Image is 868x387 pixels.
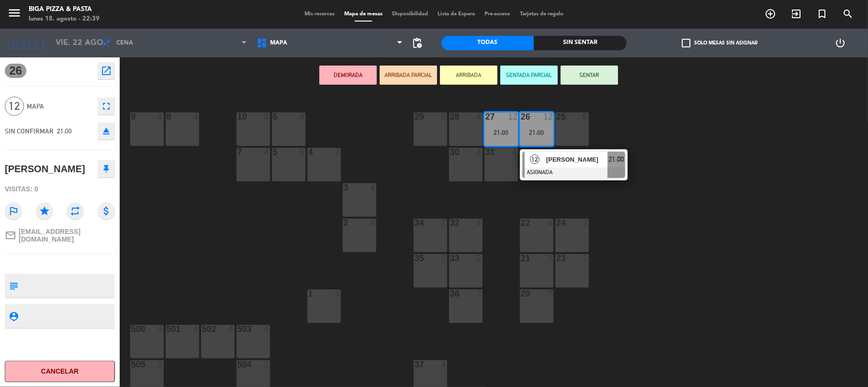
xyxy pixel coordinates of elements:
span: pending_actions [412,37,423,49]
i: exit_to_app [790,8,802,20]
div: 2 [344,219,344,227]
div: 12 [508,112,518,121]
div: 2 [547,254,553,263]
button: open_in_new [98,62,115,79]
label: Solo mesas sin asignar [682,39,757,47]
div: 28 [450,112,451,121]
span: Mapa de mesas [339,11,387,17]
div: 6 [273,112,273,121]
i: add_circle_outline [765,8,776,20]
span: Cena [116,40,133,46]
span: Lista de Espera [433,11,480,17]
div: 2 [158,360,163,369]
div: 4 [476,148,482,156]
button: ARRIBADA PARCIAL [380,66,437,85]
div: 4 [512,148,518,156]
div: 2 [476,254,482,263]
div: 4 [370,183,376,192]
div: 33 [450,254,451,263]
span: [EMAIL_ADDRESS][DOMAIN_NAME] [19,228,115,243]
i: person_pin [8,311,19,321]
div: 27 [485,112,486,121]
div: 4 [158,112,163,121]
div: 5 [273,148,273,156]
div: Visitas: 0 [5,181,115,198]
div: 4 [158,325,163,333]
span: 26 [5,64,26,78]
button: eject [98,122,115,140]
span: check_box_outline_blank [682,39,690,47]
span: 12 [5,97,24,116]
i: mail_outline [5,230,16,241]
i: open_in_new [101,65,112,77]
div: 4 [335,289,340,298]
div: Sin sentar [534,36,627,50]
div: 2 [583,219,588,227]
i: subject [8,280,19,291]
div: 4 [476,219,482,227]
div: 4 [193,325,199,333]
div: 2 [441,112,447,121]
button: SENTADA PARCIAL [500,66,558,85]
div: 6 [583,112,588,121]
div: 25 [556,112,557,121]
div: 2 [583,254,588,263]
div: 505 [131,360,132,369]
div: 500 [131,325,132,333]
span: Tarjetas de regalo [515,11,568,17]
div: 10 [237,112,238,121]
span: 21:00 [57,127,72,135]
div: 8 [167,112,167,121]
span: Mapa [27,101,93,112]
div: 4 [370,219,376,227]
i: turned_in_not [816,8,828,20]
i: arrow_drop_down [82,37,93,49]
div: 4 [299,112,305,121]
div: Biga Pizza & Pasta [29,5,100,14]
i: star [36,202,53,220]
span: 21:00 [609,154,624,165]
div: 21:00 [485,129,518,136]
span: Mapa [270,40,287,46]
i: power_settings_new [834,37,846,49]
i: fullscreen [101,100,112,112]
div: 2 [547,289,553,298]
button: SENTAR [561,66,618,85]
button: DEMORADA [319,66,377,85]
div: 504 [237,360,238,369]
div: [PERSON_NAME] [5,161,85,177]
div: 24 [556,219,557,227]
div: 3 [344,183,344,192]
a: mail_outline[EMAIL_ADDRESS][DOMAIN_NAME] [5,228,115,243]
div: 503 [237,325,238,333]
div: 4 [441,360,447,369]
div: lunes 18. agosto - 22:39 [29,14,100,24]
div: 2 [335,148,340,156]
div: 2 [441,219,447,227]
span: Disponibilidad [387,11,433,17]
div: 4 [476,112,482,121]
button: ARRIBADA [440,66,497,85]
div: 31 [485,148,486,156]
div: 30 [450,148,451,156]
span: 12 [530,155,540,164]
button: fullscreen [98,98,115,115]
div: 12 [543,112,553,121]
i: menu [7,6,22,20]
div: 501 [167,325,167,333]
i: repeat [67,202,84,220]
div: 7 [237,148,238,156]
div: 4 [264,148,270,156]
div: 5 [299,148,305,156]
div: 21:00 [520,129,553,136]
